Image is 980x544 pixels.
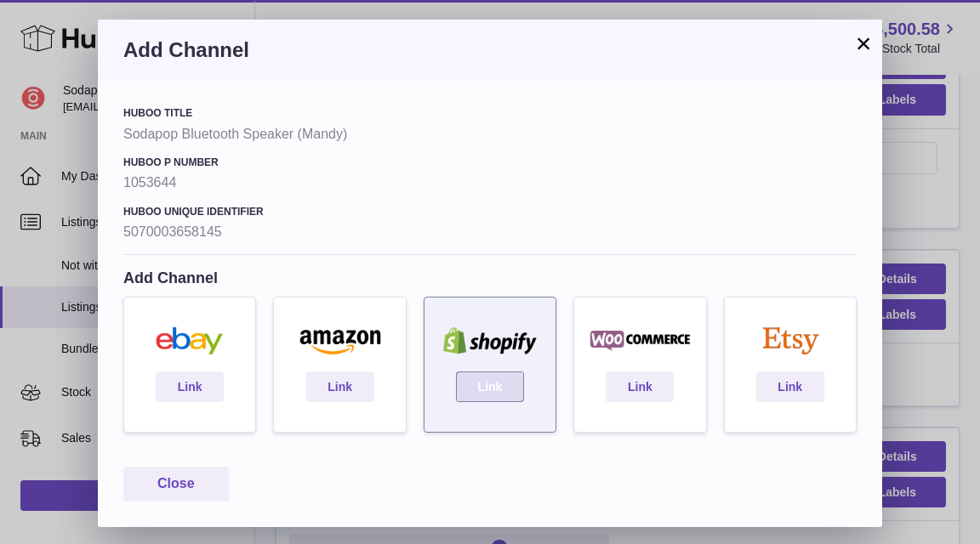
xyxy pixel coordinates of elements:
[853,33,874,54] button: ×
[456,371,524,402] a: Link
[123,37,857,64] h3: Add Channel
[123,205,857,218] h4: Huboo Unique Identifier
[123,156,857,169] h4: Huboo P number
[583,327,697,354] img: woocommerce
[123,268,857,288] h4: Add Channel
[433,327,547,354] img: shopify
[756,371,824,402] a: Link
[282,327,396,354] img: amazon
[123,106,857,120] h4: Huboo Title
[123,467,229,501] button: Close
[133,327,247,354] img: ebay
[606,371,674,402] a: Link
[733,327,847,354] img: etsy
[156,371,224,402] a: Link
[123,173,857,192] strong: 1053644
[306,371,374,402] a: Link
[123,125,857,144] strong: Sodapop Bluetooth Speaker (Mandy)
[123,223,857,241] strong: 5070003658145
